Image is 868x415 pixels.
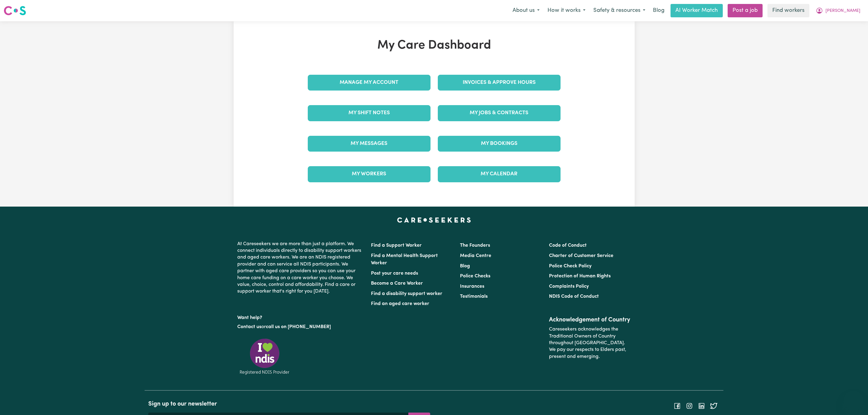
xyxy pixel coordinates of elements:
[397,218,471,222] a: Careseekers home page
[649,4,668,17] a: Blog
[371,301,429,306] a: Find an aged care worker
[371,243,422,248] a: Find a Support Worker
[812,4,864,17] button: My Account
[549,253,613,258] a: Charter of Customer Service
[698,403,705,408] a: Follow Careseekers on LinkedIn
[544,4,589,17] button: How it works
[438,75,561,91] a: Invoices & Approve Hours
[371,291,442,296] a: Find a disability support worker
[460,253,491,258] a: Media Centre
[371,271,418,276] a: Post your care needs
[438,166,561,182] a: My Calendar
[549,284,589,289] a: Complaints Policy
[308,136,431,152] a: My Messages
[237,312,364,321] p: Want help?
[549,274,611,279] a: Protection of Human Rights
[549,264,592,269] a: Police Check Policy
[686,403,693,408] a: Follow Careseekers on Instagram
[266,324,331,329] a: call us on [PHONE_NUMBER]
[371,253,438,266] a: Find a Mental Health Support Worker
[844,391,863,410] iframe: Button to launch messaging window, conversation in progress
[308,166,431,182] a: My Workers
[671,4,723,17] a: AI Worker Match
[549,243,587,248] a: Code of Conduct
[460,243,490,248] a: The Founders
[710,403,717,408] a: Follow Careseekers on Twitter
[460,294,488,299] a: Testimonials
[148,400,430,408] h2: Sign up to our newsletter
[371,281,423,286] a: Become a Care Worker
[304,38,564,53] h1: My Care Dashboard
[460,284,484,289] a: Insurances
[438,136,561,152] a: My Bookings
[237,338,292,376] img: Registered NDIS provider
[509,4,544,17] button: About us
[589,4,649,17] button: Safety & resources
[4,5,26,16] img: Careseekers logo
[308,75,431,91] a: Manage My Account
[728,4,763,17] a: Post a job
[460,274,490,279] a: Police Checks
[549,316,631,324] h2: Acknowledgement of Country
[460,264,470,269] a: Blog
[237,238,364,297] p: At Careseekers we are more than just a platform. We connect individuals directly to disability su...
[237,321,364,333] p: or
[438,105,561,121] a: My Jobs & Contracts
[767,4,809,17] a: Find workers
[4,4,26,18] a: Careseekers logo
[674,403,681,408] a: Follow Careseekers on Facebook
[825,8,860,14] span: [PERSON_NAME]
[237,324,261,329] a: Contact us
[549,324,631,362] p: Careseekers acknowledges the Traditional Owners of Country throughout [GEOGRAPHIC_DATA]. We pay o...
[308,105,431,121] a: My Shift Notes
[549,294,599,299] a: NDIS Code of Conduct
